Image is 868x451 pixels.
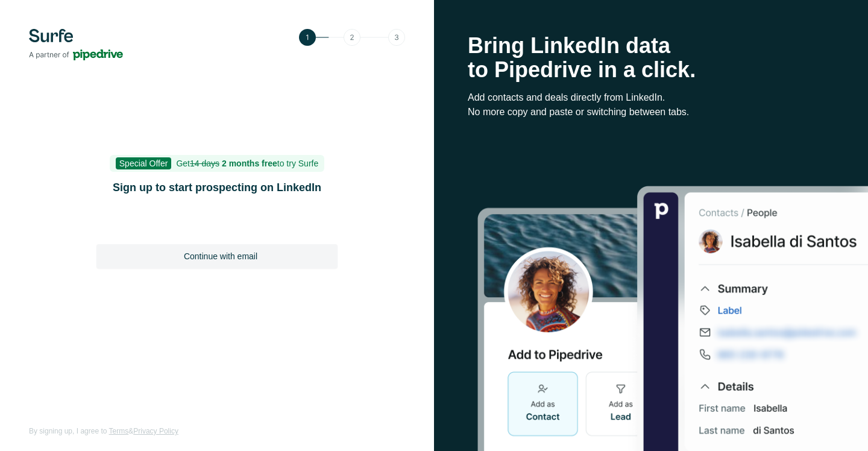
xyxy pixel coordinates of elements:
[116,157,172,169] span: Special Offer
[468,34,834,82] h1: Bring LinkedIn data to Pipedrive in a click.
[468,105,834,119] p: No more copy and paste or switching between tabs.
[184,250,257,262] span: Continue with email
[477,185,868,451] img: Surfe Stock Photo - Selling good vibes
[96,179,338,196] h1: Sign up to start prospecting on LinkedIn
[128,427,133,435] span: &
[109,427,129,435] a: Terms
[133,427,178,435] a: Privacy Policy
[190,159,219,168] s: 14 days
[222,159,277,168] b: 2 months free
[468,90,834,105] p: Add contacts and deals directly from LinkedIn.
[90,212,344,238] iframe: Sign in with Google Button
[29,427,107,435] span: By signing up, I agree to
[299,29,405,46] img: Step 1
[176,159,318,168] span: Get to try Surfe
[29,29,123,60] img: Surfe's logo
